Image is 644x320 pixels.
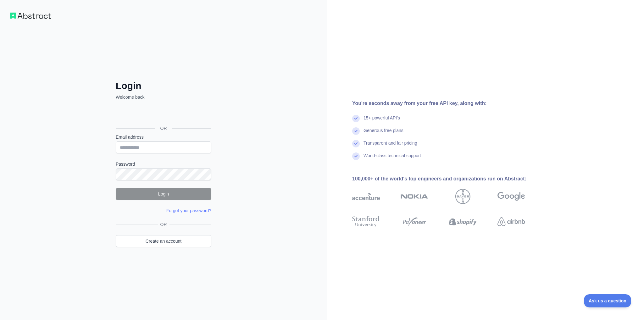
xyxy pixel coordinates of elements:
span: OR [158,221,169,228]
label: Password [116,161,211,167]
img: payoneer [401,215,428,229]
p: Welcome back [116,94,211,100]
iframe: Toggle Customer Support [584,294,631,307]
div: World-class technical support [364,152,421,165]
img: airbnb [497,215,525,229]
h2: Login [116,80,211,91]
img: google [497,189,525,204]
img: check mark [352,152,360,160]
a: Forgot your password? [166,208,211,213]
img: Workflow [10,13,51,19]
img: stanford university [352,215,380,229]
img: check mark [352,115,360,122]
img: check mark [352,127,360,135]
div: 15+ powerful API's [364,115,400,127]
div: You're seconds away from your free API key, along with: [352,100,545,107]
img: nokia [401,189,428,204]
a: Create an account [116,235,211,247]
img: bayer [455,189,470,204]
img: check mark [352,140,360,147]
img: shopify [449,215,477,229]
label: Email address [116,134,211,140]
div: 100,000+ of the world's top engineers and organizations run on Abstract: [352,175,545,183]
button: Login [116,188,211,200]
div: Transparent and fair pricing [364,140,417,152]
div: Generous free plans [364,127,403,140]
iframe: Кнопка "Войти с аккаунтом Google" [113,107,213,121]
img: accenture [352,189,380,204]
span: OR [155,125,172,131]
